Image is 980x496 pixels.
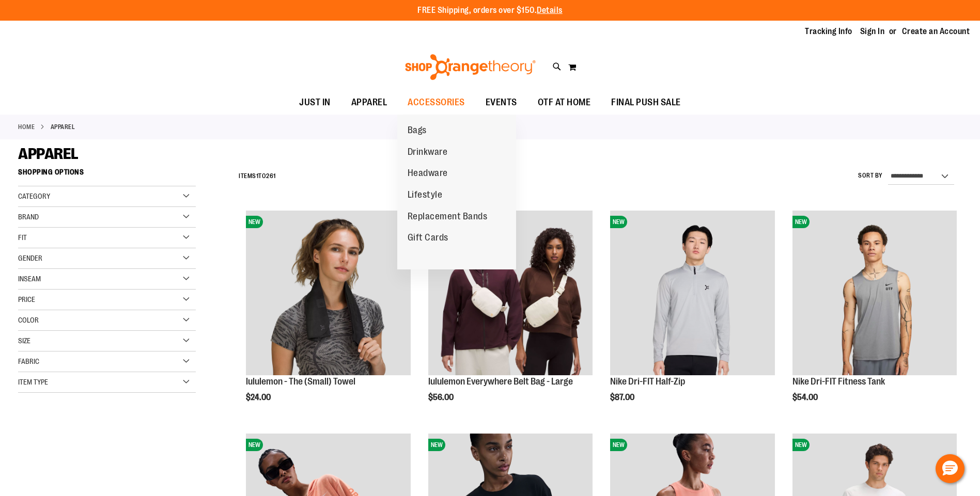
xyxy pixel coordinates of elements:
span: NEW [610,439,627,451]
a: Bags [397,120,437,141]
span: Lifestyle [408,189,443,202]
h2: Items to [239,168,276,184]
label: Sort By [858,171,883,180]
a: ACCESSORIES [397,91,475,115]
a: Home [18,122,35,132]
a: APPAREL [341,91,398,114]
span: Price [18,295,35,303]
a: Gift Cards [397,227,459,249]
a: Nike Dri-FIT Fitness TankNEW [792,211,957,376]
span: NEW [428,439,445,451]
span: Inseam [18,275,41,283]
span: Color [18,316,39,324]
strong: Shopping Options [18,163,196,186]
a: Sign In [860,26,885,37]
span: APPAREL [351,91,387,114]
strong: APPAREL [51,122,75,132]
span: JUST IN [299,91,331,114]
button: Hello, have a question? Let’s chat. [936,454,965,483]
a: lululemon Everywhere Belt Bag - LargeNEW [428,211,593,376]
a: Tracking Info [805,26,852,37]
a: Nike Dri-FIT Half-ZipNEW [610,211,774,376]
a: EVENTS [475,91,527,115]
a: JUST IN [289,91,341,115]
a: Headware [397,163,458,184]
span: NEW [246,216,263,228]
span: NEW [792,439,810,451]
a: Replacement Bands [397,206,498,228]
span: ACCESSORIES [408,91,465,114]
span: NEW [246,439,263,451]
div: product [241,205,415,428]
span: Fabric [18,357,39,365]
img: Nike Dri-FIT Fitness Tank [792,211,957,375]
a: Lifestyle [397,184,453,206]
span: Category [18,192,50,200]
p: FREE Shipping, orders over $150. [417,5,563,17]
a: OTF AT HOME [527,91,601,115]
span: Headware [408,168,448,181]
img: lululemon Everywhere Belt Bag - Large [428,211,593,375]
ul: ACCESSORIES [397,115,516,269]
a: lululemon - The (Small) TowelNEW [246,211,410,376]
span: Size [18,337,30,345]
span: OTF AT HOME [538,91,591,114]
span: APPAREL [18,145,79,163]
span: $56.00 [428,393,455,402]
span: Item Type [18,378,48,386]
a: Create an Account [902,26,970,37]
span: 261 [266,172,276,180]
span: Fit [18,233,27,242]
a: lululemon Everywhere Belt Bag - Large [428,376,573,387]
span: Bags [408,125,427,138]
div: product [787,205,962,428]
a: Drinkware [397,141,458,163]
div: product [605,205,780,428]
a: FINAL PUSH SALE [601,91,691,115]
span: $87.00 [610,393,636,402]
img: lululemon - The (Small) Towel [246,211,410,375]
span: $24.00 [246,393,272,402]
span: Drinkware [408,147,448,159]
img: Nike Dri-FIT Half-Zip [610,211,774,375]
span: Brand [18,213,39,221]
a: lululemon - The (Small) Towel [246,376,355,387]
span: Replacement Bands [408,211,488,224]
span: Gender [18,254,42,262]
span: NEW [792,216,810,228]
span: 1 [256,172,259,180]
span: EVENTS [486,91,517,114]
span: Gift Cards [408,232,448,245]
a: Details [537,6,563,15]
a: Nike Dri-FIT Fitness Tank [792,376,885,387]
a: Nike Dri-FIT Half-Zip [610,376,685,387]
span: FINAL PUSH SALE [611,91,681,114]
span: NEW [610,216,627,228]
img: Shop Orangetheory [403,54,537,80]
span: $54.00 [792,393,819,402]
div: product [423,205,598,428]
